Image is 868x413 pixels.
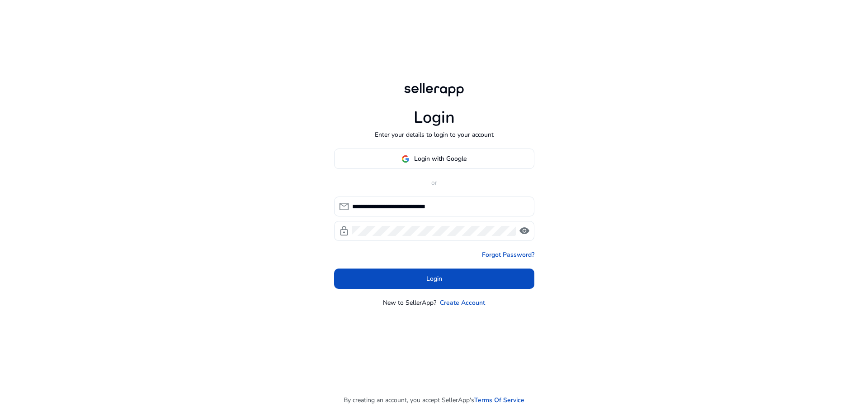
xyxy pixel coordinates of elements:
a: Create Account [440,298,485,307]
h1: Login [414,108,455,127]
span: visibility [519,226,530,236]
img: google-logo.svg [401,155,410,163]
button: Login [334,269,534,289]
a: Forgot Password? [482,250,534,259]
p: or [334,178,534,187]
span: Login [426,274,442,283]
span: Login with Google [414,154,467,163]
p: New to SellerApp? [383,298,436,307]
p: Enter your details to login to your account [375,130,494,139]
a: Terms Of Service [474,395,524,405]
button: Login with Google [334,149,534,169]
span: lock [339,226,349,236]
span: mail [339,201,349,212]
